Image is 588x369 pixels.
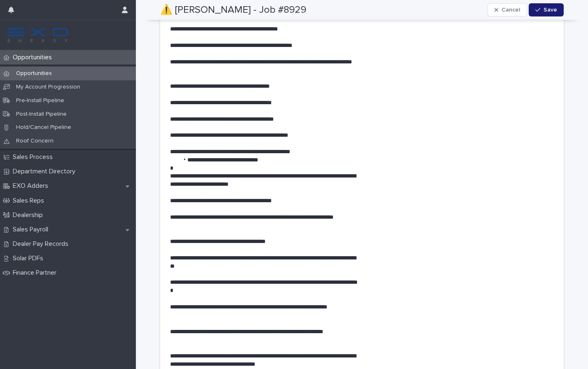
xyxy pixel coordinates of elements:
[9,197,51,205] p: Sales Reps
[9,182,55,190] p: EXO Adders
[9,111,73,118] p: Post-Install Pipeline
[9,269,63,277] p: Finance Partner
[502,7,520,13] span: Cancel
[9,226,55,234] p: Sales Payroll
[9,124,78,131] p: Hold/Cancel Pipeline
[7,27,69,43] img: FKS5r6ZBThi8E5hshIGi
[9,255,50,262] p: Solar PDFs
[9,97,71,104] p: Pre-Install Pipeline
[544,7,557,13] span: Save
[488,3,527,16] button: Cancel
[9,84,87,91] p: My Account Progression
[9,168,82,175] p: Department Directory
[9,153,59,161] p: Sales Process
[9,70,58,77] p: Opportunities
[9,54,58,61] p: Opportunities
[160,4,306,16] h2: ⚠️ [PERSON_NAME] - Job #8929
[9,138,60,145] p: Roof Concern
[529,3,564,16] button: Save
[9,240,75,248] p: Dealer Pay Records
[9,211,49,219] p: Dealership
